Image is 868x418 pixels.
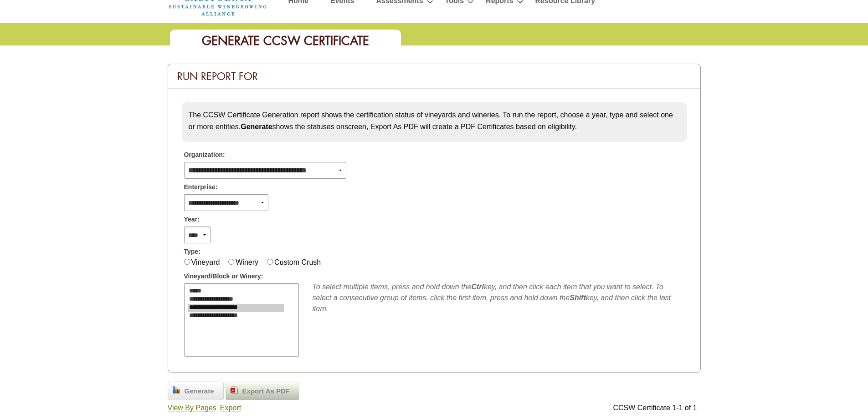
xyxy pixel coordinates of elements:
a: Export As PDF [226,382,299,401]
a: Export [220,404,241,412]
b: Shift [570,294,586,302]
a: Generate [168,382,224,401]
span: Vineyard/Block or Winery: [184,272,263,281]
span: Type: [184,247,200,257]
div: Run Report For [168,64,700,89]
a: View By Pages [168,404,216,412]
div: To select multiple items, press and hold down the key, and then click each item that you want to ... [313,282,684,314]
span: Generate CCSW Certificate [202,33,369,49]
img: chart_bar.png [173,386,180,393]
span: Year: [184,215,200,224]
span: Export As PDF [238,386,294,397]
span: Enterprise: [184,182,218,192]
label: Winery [236,258,258,266]
label: Custom Crush [274,258,321,266]
span: Organization: [184,150,225,160]
strong: Generate [241,123,272,131]
p: The CCSW Certificate Generation report shows the certification status of vineyards and wineries. ... [189,109,680,132]
img: doc_pdf.png [231,386,238,393]
label: Vineyard [191,258,220,266]
span: Generate [180,386,219,397]
span: CCSW Certificate 1-1 of 1 [613,404,697,412]
b: Ctrl [471,283,484,291]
